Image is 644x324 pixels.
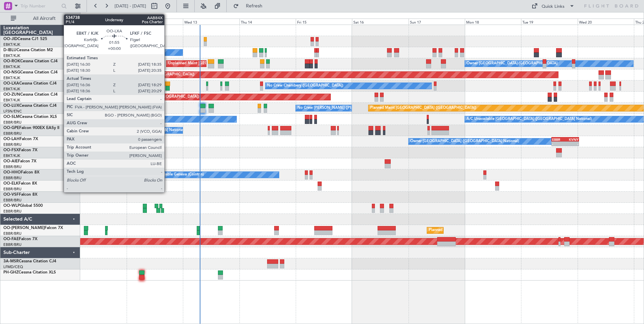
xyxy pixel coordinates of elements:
a: OO-FAEFalcon 7X [3,237,37,241]
a: OO-JIDCessna CJ1 525 [3,37,47,41]
span: PH-GHZ [3,270,19,274]
span: D-IBLU [3,48,17,52]
a: EBKT/KJK [3,153,20,158]
span: OO-GPE [3,126,19,130]
div: Unplanned Maint [GEOGRAPHIC_DATA] ([GEOGRAPHIC_DATA]) [88,92,199,102]
div: A/C Unavailable [GEOGRAPHIC_DATA] ([GEOGRAPHIC_DATA] National) [466,114,592,124]
a: OO-HHOFalcon 8X [3,170,39,174]
a: EBBR/BRU [3,131,22,136]
span: OO-JID [3,37,18,41]
div: EBBR [552,137,565,141]
div: Thu 14 [239,19,296,25]
div: No Crew [PERSON_NAME] ([PERSON_NAME]) [297,103,378,113]
a: LFMD/CEQ [3,264,23,269]
a: D-IBLUCessna Citation M2 [3,48,53,52]
span: OO-ELK [3,182,19,186]
a: OO-GPEFalcon 900EX EASy II [3,126,59,130]
a: EBKT/KJK [3,42,20,47]
span: All Aircraft [18,16,71,21]
span: OO-LUX [3,104,19,108]
div: KVNY [565,137,578,141]
div: Sat 16 [352,19,408,25]
span: [DATE] - [DATE] [115,3,146,9]
div: Tue 12 [127,19,183,25]
button: All Aircraft [7,13,73,24]
a: EBKT/KJK [3,87,20,92]
a: PH-GHZCessna Citation XLS [3,270,56,274]
a: OO-[PERSON_NAME]Falcon 7X [3,226,63,230]
a: EBKT/KJK [3,75,20,80]
div: Tue 19 [521,19,577,25]
a: OO-AIEFalcon 7X [3,159,36,163]
a: OO-ROKCessna Citation CJ4 [3,59,58,63]
a: OO-LXACessna Citation CJ4 [3,82,57,86]
div: No Crew [GEOGRAPHIC_DATA] ([GEOGRAPHIC_DATA] National) [72,125,185,135]
a: EBBR/BRU [3,187,22,192]
a: OO-NSGCessna Citation CJ4 [3,70,58,74]
a: OO-ELKFalcon 8X [3,182,37,186]
a: EBBR/BRU [3,120,22,125]
button: Refresh [230,1,270,11]
span: OO-VSF [3,193,19,197]
span: OO-FSX [3,148,19,152]
span: Refresh [240,4,268,8]
div: Quick Links [542,3,565,10]
div: Unplanned Maint [GEOGRAPHIC_DATA]-[GEOGRAPHIC_DATA] [168,59,277,69]
span: 3A-MSR [3,259,19,263]
a: EBKT/KJK [3,64,20,69]
a: EBBR/BRU [3,175,22,181]
span: OO-SLM [3,115,20,119]
span: OO-[PERSON_NAME] [3,226,44,230]
span: OO-WLP [3,204,20,208]
div: Planned Maint [GEOGRAPHIC_DATA] ([GEOGRAPHIC_DATA]) [88,70,194,80]
a: EBBR/BRU [3,142,22,147]
span: OO-FAE [3,237,19,241]
div: Owner [GEOGRAPHIC_DATA] ([GEOGRAPHIC_DATA] National) [410,136,519,147]
div: Wed 13 [183,19,239,25]
a: EBBR/BRU [3,198,22,203]
a: OO-LUXCessna Citation CJ4 [3,104,57,108]
div: Sun 17 [409,19,465,25]
a: OO-ZUNCessna Citation CJ4 [3,93,58,97]
div: A/C Unavailable Geneva (Cointrin) [145,170,204,180]
button: Quick Links [528,1,578,11]
input: Trip Number [21,1,59,11]
div: - [565,142,578,146]
a: EBBR/BRU [3,164,22,169]
div: [DATE] [82,13,93,19]
a: EBBR/BRU [3,242,22,247]
div: Wed 20 [578,19,634,25]
a: EBBR/BRU [3,209,22,214]
span: OO-AIE [3,159,18,163]
div: Mon 18 [465,19,521,25]
a: EBKT/KJK [3,53,20,58]
a: OO-WLPGlobal 5500 [3,204,43,208]
a: EBBR/BRU [3,231,22,236]
span: OO-LXA [3,82,19,86]
span: OO-NSG [3,70,20,74]
span: OO-HHO [3,170,21,174]
div: Planned Maint [GEOGRAPHIC_DATA] ([GEOGRAPHIC_DATA] National) [429,225,551,235]
div: Fri 15 [296,19,352,25]
div: Owner [GEOGRAPHIC_DATA]-[GEOGRAPHIC_DATA] [466,59,557,69]
a: OO-SLMCessna Citation XLS [3,115,57,119]
span: OO-ZUN [3,93,20,97]
a: OO-LAHFalcon 7X [3,137,38,141]
a: OO-VSFFalcon 8X [3,193,37,197]
a: LFSN/ENC [3,109,22,114]
a: EBKT/KJK [3,98,20,103]
div: No Crew Chambery ([GEOGRAPHIC_DATA]) [267,81,343,91]
a: 3A-MSRCessna Citation CJ4 [3,259,56,263]
a: OO-FSXFalcon 7X [3,148,37,152]
span: OO-ROK [3,59,20,63]
span: OO-LAH [3,137,20,141]
div: Planned Maint [GEOGRAPHIC_DATA] ([GEOGRAPHIC_DATA]) [370,103,476,113]
div: - [552,142,565,146]
div: Mon 11 [70,19,127,25]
